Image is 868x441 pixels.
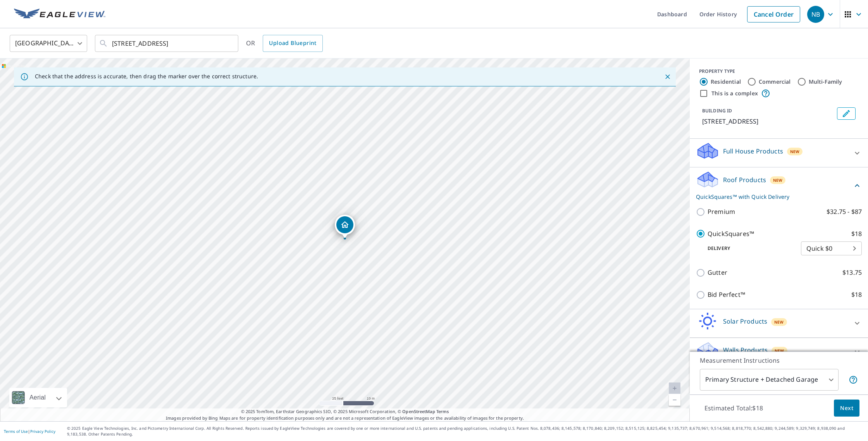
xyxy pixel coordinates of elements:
[663,72,673,82] button: Close
[723,146,783,156] p: Full House Products
[263,35,322,52] a: Upload Blueprint
[696,312,862,334] div: Solar ProductsNew
[708,229,754,239] p: QuickSquares™
[112,33,222,54] input: Search by address or latitude-longitude
[35,73,258,80] p: Check that the address is accurate, then drag the marker over the correct structure.
[708,207,735,217] p: Premium
[696,341,862,363] div: Walls ProductsNew
[10,33,87,54] div: [GEOGRAPHIC_DATA]
[711,78,741,86] label: Residential
[696,142,862,164] div: Full House ProductsNew
[827,207,862,217] p: $32.75 - $87
[402,408,435,414] a: OpenStreetMap
[696,245,801,252] p: Delivery
[775,348,784,354] span: New
[842,268,862,277] p: $13.75
[696,193,852,201] p: QuickSquares™ with Quick Delivery
[335,215,355,239] div: Dropped pin, building 1, Residential property, 1114 5th St SW Springhill, LA 71075
[723,345,768,355] p: Walls Products
[700,356,858,365] p: Measurement Instructions
[790,148,800,155] span: New
[14,9,105,20] img: EV Logo
[840,403,853,413] span: Next
[9,388,67,407] div: Aerial
[67,425,864,437] p: © 2025 Eagle View Technologies, Inc. and Pictometry International Corp. All Rights Reserved. Repo...
[773,177,783,183] span: New
[801,238,862,259] div: Quick $0
[774,319,784,325] span: New
[700,369,839,391] div: Primary Structure + Detached Garage
[4,429,55,434] p: |
[759,78,791,86] label: Commercial
[4,429,28,434] a: Terms of Use
[436,408,449,414] a: Terms
[246,35,323,52] div: OR
[696,171,862,201] div: Roof ProductsNewQuickSquares™ with Quick Delivery
[807,6,824,23] div: NB
[747,6,800,22] a: Cancel Order
[723,175,766,184] p: Roof Products
[809,78,842,86] label: Multi-Family
[834,400,859,417] button: Next
[241,408,449,415] span: © 2025 TomTom, Earthstar Geographics SIO, © 2025 Microsoft Corporation, ©
[702,107,732,114] p: BUILDING ID
[669,394,680,406] a: Current Level 20, Zoom Out
[708,290,745,300] p: Bid Perfect™
[698,400,769,417] p: Estimated Total: $18
[27,388,48,407] div: Aerial
[851,290,862,300] p: $18
[837,107,856,120] button: Edit building 1
[849,375,858,384] span: Your report will include the primary structure and a detached garage if one exists.
[269,38,316,48] span: Upload Blueprint
[699,68,859,75] div: PROPERTY TYPE
[30,429,55,434] a: Privacy Policy
[851,229,862,239] p: $18
[708,268,727,277] p: Gutter
[723,317,767,326] p: Solar Products
[702,117,834,126] p: [STREET_ADDRESS]
[711,90,758,97] label: This is a complex
[669,382,680,394] a: Current Level 20, Zoom In Disabled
